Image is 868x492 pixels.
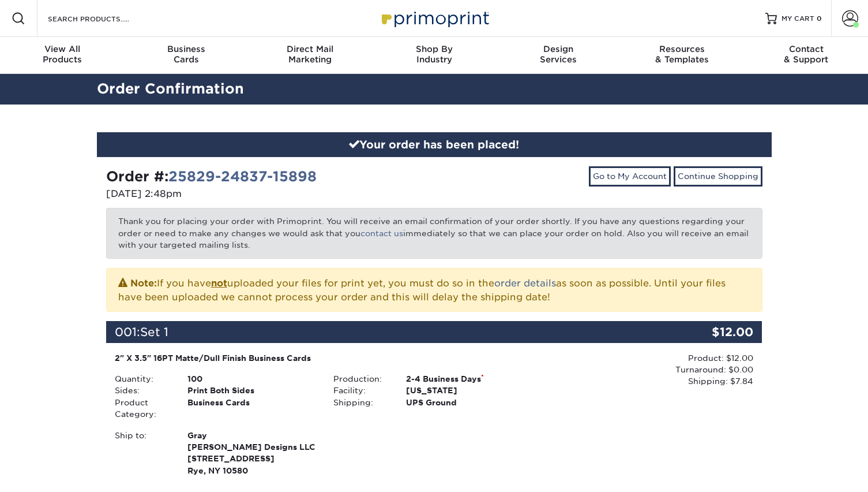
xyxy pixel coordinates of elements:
[124,37,248,74] a: BusinessCards
[397,373,543,385] div: 2-4 Business Days
[106,187,426,201] p: [DATE] 2:48pm
[106,321,653,343] div: 001:
[360,229,403,238] a: contact us
[106,208,762,258] p: Thank you for placing your order with Primoprint. You will receive an email confirmation of your ...
[620,37,744,74] a: Resources& Templates
[589,166,671,186] a: Go to My Account
[543,352,753,387] div: Product: $12.00 Turnaround: $0.00 Shipping: $7.84
[248,44,372,54] span: Direct Mail
[211,278,227,289] b: not
[187,441,316,453] span: [PERSON_NAME] Designs LLC
[187,430,316,441] span: Gray
[817,14,822,23] span: 0
[179,397,325,420] div: Business Cards
[496,44,620,65] div: Services
[620,44,744,65] div: & Templates
[397,397,543,408] div: UPS Ground
[106,430,179,477] div: Ship to:
[124,44,248,65] div: Cards
[124,44,248,54] span: Business
[168,168,317,185] a: 25829-24837-15898
[179,373,325,385] div: 100
[106,373,179,385] div: Quantity:
[248,44,372,65] div: Marketing
[97,132,772,158] div: Your order has been placed!
[130,278,157,289] strong: Note:
[372,37,496,74] a: Shop ByIndustry
[88,79,780,100] h2: Order Confirmation
[781,14,814,24] span: MY CART
[325,373,397,385] div: Production:
[744,37,868,74] a: Contact& Support
[106,168,317,185] strong: Order #:
[187,453,316,464] span: [STREET_ADDRESS]
[744,44,868,54] span: Contact
[325,385,397,396] div: Facility:
[248,37,372,74] a: Direct MailMarketing
[179,385,325,396] div: Print Both Sides
[47,12,159,25] input: SEARCH PRODUCTS.....
[494,278,556,289] a: order details
[325,397,397,408] div: Shipping:
[674,166,762,186] a: Continue Shopping
[115,352,535,364] div: 2" X 3.5" 16PT Matte/Dull Finish Business Cards
[372,44,496,54] span: Shop By
[140,325,168,339] span: Set 1
[496,44,620,54] span: Design
[187,430,316,475] strong: Rye, NY 10580
[118,275,750,304] p: If you have uploaded your files for print yet, you must do so in the as soon as possible. Until y...
[653,321,762,343] div: $12.00
[496,37,620,74] a: DesignServices
[377,6,492,31] img: Primoprint
[620,44,744,54] span: Resources
[744,44,868,65] div: & Support
[397,385,543,396] div: [US_STATE]
[372,44,496,65] div: Industry
[106,397,179,420] div: Product Category:
[106,385,179,396] div: Sides:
